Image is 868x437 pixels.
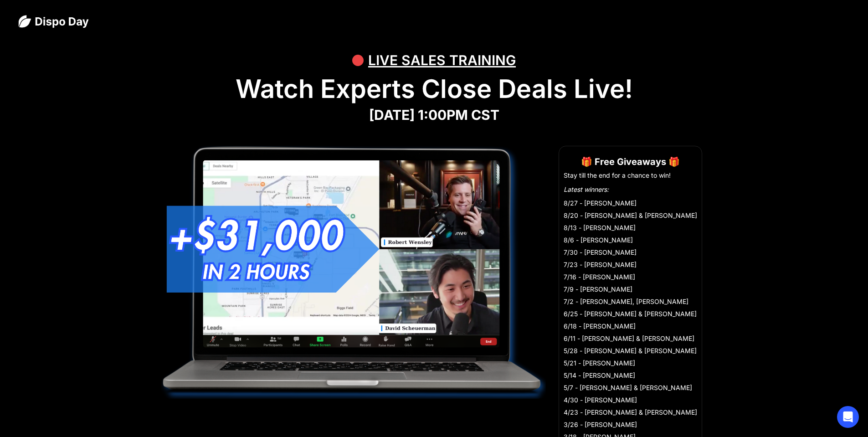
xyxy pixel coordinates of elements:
[564,171,697,180] li: Stay till the end for a chance to win!
[837,406,859,428] div: Open Intercom Messenger
[369,107,499,123] strong: [DATE] 1:00PM CST
[368,46,516,74] div: LIVE SALES TRAINING
[581,156,680,167] strong: 🎁 Free Giveaways 🎁
[18,74,850,104] h1: Watch Experts Close Deals Live!
[564,185,609,193] em: Latest winners:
